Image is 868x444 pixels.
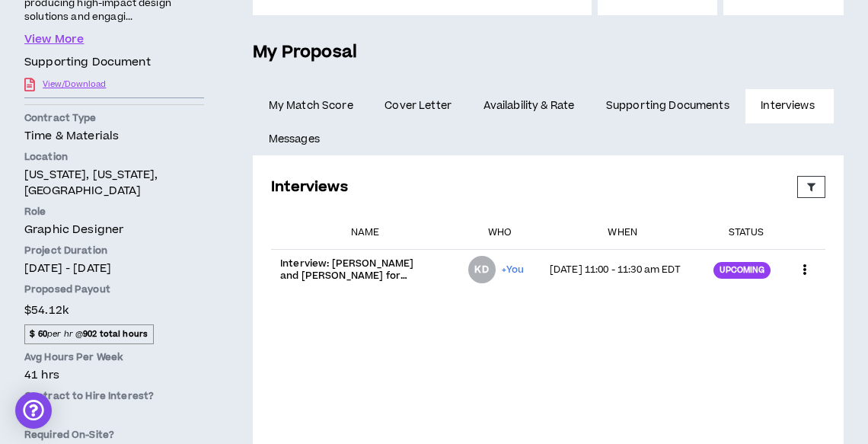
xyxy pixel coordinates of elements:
[24,299,69,320] span: $54.12k
[713,262,771,279] div: Upcoming
[24,428,204,442] p: Required On-Site?
[24,54,151,71] p: Supporting Document
[24,205,204,219] p: Role
[590,89,745,123] a: Supporting Documents
[24,283,204,296] p: Proposed Payout
[24,244,204,257] p: Project Duration
[550,264,696,276] p: [DATE] 11:00 - 11:30 am EDT
[24,31,84,48] button: View More
[24,350,204,364] p: Avg Hours Per Week
[253,89,369,123] a: My Match Score
[468,256,496,283] div: Kate D.
[83,328,148,340] strong: 902 total hours
[24,128,204,144] p: Time & Materials
[43,71,106,97] a: View/Download
[474,265,488,274] div: KD
[541,216,705,250] th: When
[271,216,459,250] th: Name
[30,328,47,340] strong: $ 60
[24,150,204,164] p: Location
[24,367,204,383] p: 41 hrs
[24,389,204,403] p: Contract to Hire Interest?
[459,216,541,250] th: Who
[253,123,339,156] a: Messages
[502,263,524,277] span: +You
[15,392,52,429] div: Open Intercom Messenger
[280,257,432,282] p: Interview: [PERSON_NAME] and [PERSON_NAME] for Presentation/Graphic Designer
[253,40,844,65] h5: My Proposal
[468,89,590,123] a: Availability & Rate
[24,222,123,238] span: Graphic Designer
[24,167,204,199] p: [US_STATE], [US_STATE], [GEOGRAPHIC_DATA]
[24,406,204,422] p: No
[745,89,834,123] a: Interviews
[271,177,348,197] h3: Interviews
[704,216,787,250] th: Status
[385,97,452,114] span: Cover Letter
[24,111,204,125] p: Contract Type
[24,260,204,276] p: [DATE] - [DATE]
[24,324,154,344] span: per hr @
